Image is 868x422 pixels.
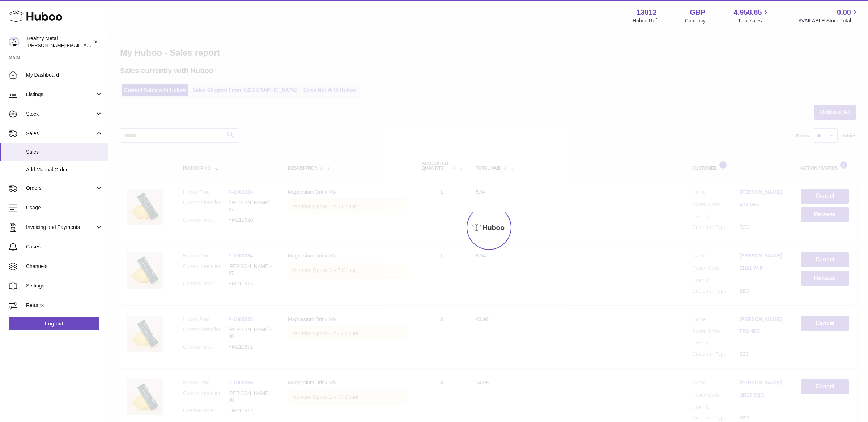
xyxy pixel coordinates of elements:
span: AVAILABLE Stock Total [798,17,859,24]
span: Total sales [738,17,770,24]
a: 0.00 AVAILABLE Stock Total [798,8,859,24]
a: 4,958.85 Total sales [734,8,770,24]
span: 4,958.85 [734,8,762,17]
span: Usage [26,204,103,211]
a: Log out [9,317,99,330]
span: Orders [26,185,95,192]
div: Currency [685,17,706,24]
span: Listings [26,91,95,98]
strong: 13812 [637,8,657,17]
span: Cases [26,243,103,250]
span: Sales [26,149,103,155]
span: 0.00 [837,8,851,17]
span: Sales [26,130,95,137]
span: Returns [26,302,103,309]
span: Add Manual Order [26,166,103,173]
span: [PERSON_NAME][EMAIL_ADDRESS][DOMAIN_NAME] [27,42,145,48]
img: jose@healthy-metal.com [9,37,20,47]
span: Settings [26,282,103,289]
div: Healthy Metal [27,35,92,49]
span: My Dashboard [26,72,103,78]
div: Huboo Ref [633,17,657,24]
span: Stock [26,111,95,118]
strong: GBP [690,8,705,17]
span: Channels [26,263,103,270]
span: Invoicing and Payments [26,224,95,231]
